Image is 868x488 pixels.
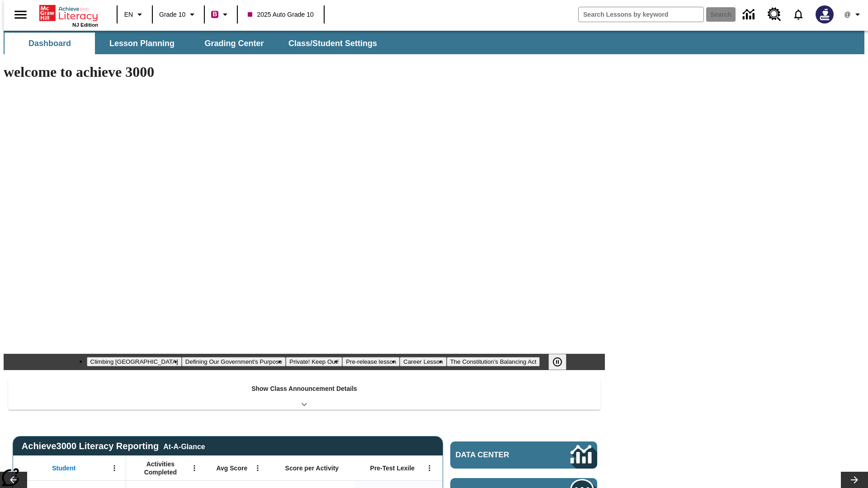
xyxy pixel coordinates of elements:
[28,38,71,49] span: Dashboard
[286,357,342,366] button: Slide 3 Private! Keep Out!
[39,4,98,22] a: Home
[762,2,787,27] a: Resource Center, Will open in new tab
[423,461,436,475] button: Open Menu
[159,10,185,19] span: Grade 10
[370,464,415,472] span: Pre-Test Lexile
[839,6,868,23] button: Profile/Settings
[97,33,187,54] button: Lesson Planning
[737,2,762,27] a: Data Center
[108,461,121,475] button: Open Menu
[579,7,703,22] input: search field
[7,1,34,28] button: Open side menu
[4,64,605,80] h1: welcome to achieve 3000
[4,31,864,54] div: SubNavbar
[4,33,385,54] div: SubNavbar
[124,10,133,19] span: EN
[251,461,264,475] button: Open Menu
[189,33,279,54] button: Grading Center
[548,354,566,370] button: Pause
[204,38,264,49] span: Grading Center
[342,357,400,366] button: Slide 4 Pre-release lesson
[163,441,205,451] div: At-A-Glance
[72,22,98,28] span: NJ Edition
[447,357,540,366] button: Slide 6 The Constitution's Balancing Act
[844,10,850,19] span: @
[87,357,182,366] button: Slide 1 Climbing Mount Tai
[5,33,95,54] button: Dashboard
[212,9,217,20] span: B
[120,6,149,23] button: Language: EN, Select a language
[810,3,839,26] button: Select a new avatar
[22,441,205,451] span: Achieve3000 Literacy Reporting
[787,3,810,26] a: Notifications
[251,384,357,394] p: Show Class Announcement Details
[156,6,201,23] button: Grade: Grade 10, Select a grade
[109,38,175,49] span: Lesson Planning
[841,472,868,488] button: Lesson carousel, Next
[456,450,540,460] span: Data Center
[285,464,339,472] span: Score per Activity
[450,441,597,469] a: Data Center
[8,379,600,410] div: Show Class Announcement Details
[288,38,377,49] span: Class/Student Settings
[52,464,75,472] span: Student
[816,5,834,23] img: Avatar
[216,464,247,472] span: Avg Score
[131,460,190,476] span: Activities Completed
[548,354,576,370] div: Pause
[248,10,313,19] span: 2025 Auto Grade 10
[208,6,234,23] button: Boost Class color is violet red. Change class color
[400,357,446,366] button: Slide 5 Career Lesson
[188,461,201,475] button: Open Menu
[281,33,384,54] button: Class/Student Settings
[39,3,98,28] div: Home
[182,357,286,366] button: Slide 2 Defining Our Government's Purpose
